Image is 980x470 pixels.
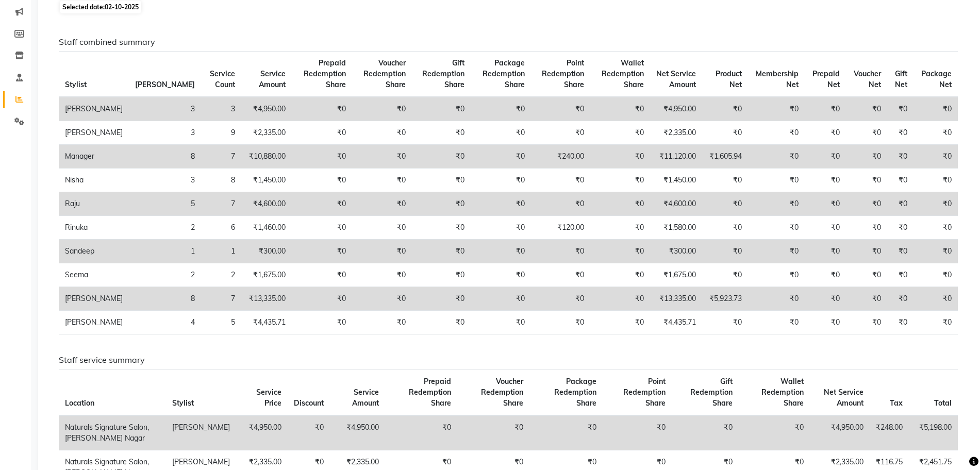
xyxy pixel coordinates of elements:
[292,121,352,145] td: ₹0
[352,263,412,287] td: ₹0
[748,263,805,287] td: ₹0
[59,192,129,216] td: Raju
[650,263,703,287] td: ₹1,675.00
[603,415,672,450] td: ₹0
[531,311,590,334] td: ₹0
[846,97,887,121] td: ₹0
[457,415,529,450] td: ₹0
[702,216,748,240] td: ₹0
[748,192,805,216] td: ₹0
[59,97,129,121] td: [PERSON_NAME]
[471,240,531,263] td: ₹0
[748,240,805,263] td: ₹0
[887,240,913,263] td: ₹0
[352,192,412,216] td: ₹0
[805,169,846,192] td: ₹0
[702,121,748,145] td: ₹0
[59,311,129,334] td: [PERSON_NAME]
[913,311,958,334] td: ₹0
[59,287,129,311] td: [PERSON_NAME]
[590,216,650,240] td: ₹0
[590,121,650,145] td: ₹0
[913,192,958,216] td: ₹0
[241,311,292,334] td: ₹4,435.71
[60,1,141,13] span: Selected date:
[352,97,412,121] td: ₹0
[531,240,590,263] td: ₹0
[913,169,958,192] td: ₹0
[59,37,958,47] h6: Staff combined summary
[887,263,913,287] td: ₹0
[846,240,887,263] td: ₹0
[748,145,805,169] td: ₹0
[292,145,352,169] td: ₹0
[412,169,471,192] td: ₹0
[412,287,471,311] td: ₹0
[913,287,958,311] td: ₹0
[602,58,644,89] span: Wallet Redemption Share
[166,415,236,450] td: [PERSON_NAME]
[259,69,286,89] span: Service Amount
[201,216,241,240] td: 6
[352,216,412,240] td: ₹0
[201,240,241,263] td: 1
[913,145,958,169] td: ₹0
[887,145,913,169] td: ₹0
[352,169,412,192] td: ₹0
[129,192,201,216] td: 5
[529,415,603,450] td: ₹0
[650,311,703,334] td: ₹4,435.71
[739,415,809,450] td: ₹0
[352,311,412,334] td: ₹0
[210,69,235,89] span: Service Count
[702,311,748,334] td: ₹0
[542,58,584,89] span: Point Redemption Share
[412,192,471,216] td: ₹0
[824,388,863,408] span: Net Service Amount
[805,287,846,311] td: ₹0
[650,145,703,169] td: ₹11,120.00
[913,216,958,240] td: ₹0
[201,287,241,311] td: 7
[412,145,471,169] td: ₹0
[292,240,352,263] td: ₹0
[471,97,531,121] td: ₹0
[412,121,471,145] td: ₹0
[761,377,804,408] span: Wallet Redemption Share
[471,145,531,169] td: ₹0
[59,145,129,169] td: Manager
[471,169,531,192] td: ₹0
[412,263,471,287] td: ₹0
[870,415,909,450] td: ₹248.00
[650,169,703,192] td: ₹1,450.00
[913,97,958,121] td: ₹0
[921,69,952,89] span: Package Net
[172,398,194,408] span: Stylist
[846,287,887,311] td: ₹0
[422,58,464,89] span: Gift Redemption Share
[887,169,913,192] td: ₹0
[352,287,412,311] td: ₹0
[913,121,958,145] td: ₹0
[702,192,748,216] td: ₹0
[483,58,525,89] span: Package Redemption Share
[716,69,742,89] span: Product Net
[702,97,748,121] td: ₹0
[748,216,805,240] td: ₹0
[590,240,650,263] td: ₹0
[531,287,590,311] td: ₹0
[201,311,241,334] td: 5
[887,216,913,240] td: ₹0
[812,69,840,89] span: Prepaid Net
[412,216,471,240] td: ₹0
[650,287,703,311] td: ₹13,335.00
[590,97,650,121] td: ₹0
[241,145,292,169] td: ₹10,880.00
[846,263,887,287] td: ₹0
[531,169,590,192] td: ₹0
[352,388,379,408] span: Service Amount
[241,216,292,240] td: ₹1,460.00
[756,69,799,89] span: Membership Net
[748,121,805,145] td: ₹0
[292,263,352,287] td: ₹0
